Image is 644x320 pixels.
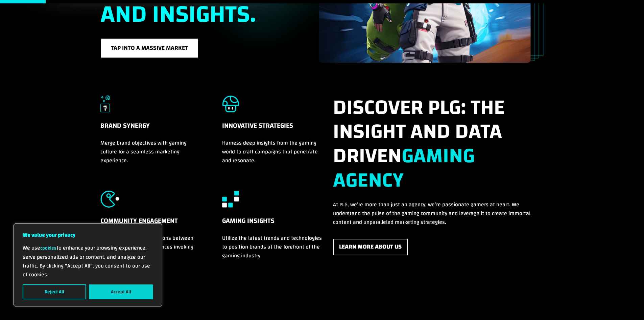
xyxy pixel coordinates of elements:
[222,216,324,234] h5: Gaming Insights
[100,121,198,138] h5: Brand Synergy
[100,138,198,165] p: Merge brand objectives with gaming culture for a seamless marketing experience.
[333,95,543,200] h2: Discover PLG: The insight and data driven
[23,284,86,299] button: Reject All
[333,136,475,199] strong: gaming Agency
[40,244,56,253] a: cookies
[610,287,644,320] iframe: Chat Widget
[333,200,543,227] p: At PLG, we’re more than just an agency; we’re passionate gamers at heart. We understand the pulse...
[100,38,198,58] a: Tap into a massive market
[100,95,111,112] img: Brand Synergy
[333,239,408,255] a: Learn More About Us
[222,234,324,260] p: Utilize the latest trends and technologies to position brands at the forefront of the gaming indu...
[100,216,198,234] h5: Community Engagement
[222,138,324,165] p: Harness deep insights from the gaming world to craft campaigns that penetrate and resonate.
[222,121,324,138] h5: Innovative Strategies
[23,243,153,279] p: We use to enhance your browsing experience, serve personalized ads or content, and analyze our tr...
[23,231,153,239] p: We value your privacy
[14,223,162,306] div: We value your privacy
[89,284,153,299] button: Accept All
